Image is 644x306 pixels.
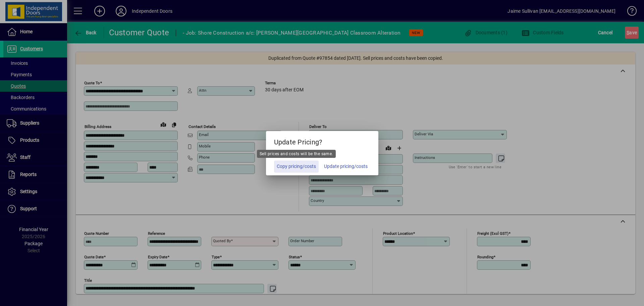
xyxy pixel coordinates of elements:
[324,163,368,170] span: Update pricing/costs
[274,161,319,173] button: Copy pricing/costs
[321,161,370,173] button: Update pricing/costs
[277,163,316,170] span: Copy pricing/costs
[257,150,336,158] div: Sell prices and costs will be the same.
[266,131,378,150] h5: Update Pricing?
